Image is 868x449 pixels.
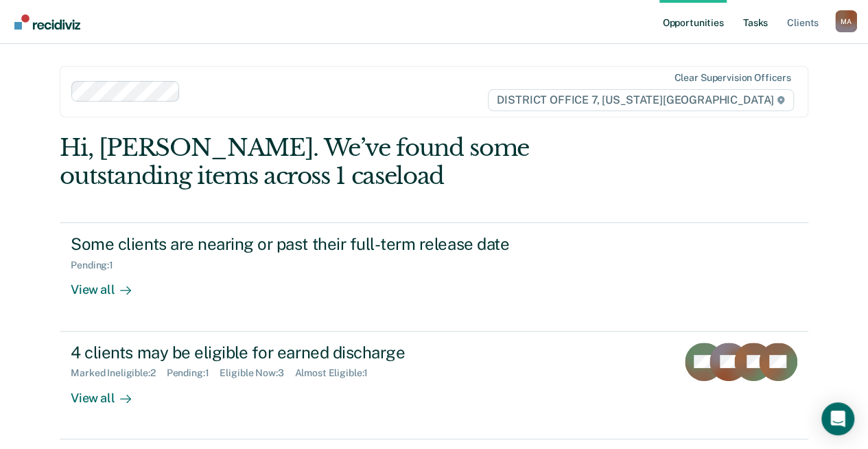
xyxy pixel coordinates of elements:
[71,379,148,406] div: View all
[71,234,552,254] div: Some clients are nearing or past their full-term release date
[488,89,793,111] span: DISTRICT OFFICE 7, [US_STATE][GEOGRAPHIC_DATA]
[71,271,148,298] div: View all
[71,367,166,379] div: Marked Ineligible : 2
[14,14,80,30] img: Recidiviz
[71,343,552,362] div: 4 clients may be eligible for earned discharge
[71,260,124,271] div: Pending : 1
[674,72,790,84] div: Clear supervision officers
[835,10,857,32] div: M A
[835,10,857,32] button: Profile dropdown button
[60,134,658,190] div: Hi, [PERSON_NAME]. We’ve found some outstanding items across 1 caseload
[167,367,220,379] div: Pending : 1
[60,332,808,439] a: 4 clients may be eligible for earned dischargeMarked Ineligible:2Pending:1Eligible Now:3Almost El...
[220,367,294,379] div: Eligible Now : 3
[821,402,854,435] div: Open Intercom Messenger
[294,367,379,379] div: Almost Eligible : 1
[60,222,808,331] a: Some clients are nearing or past their full-term release datePending:1View all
